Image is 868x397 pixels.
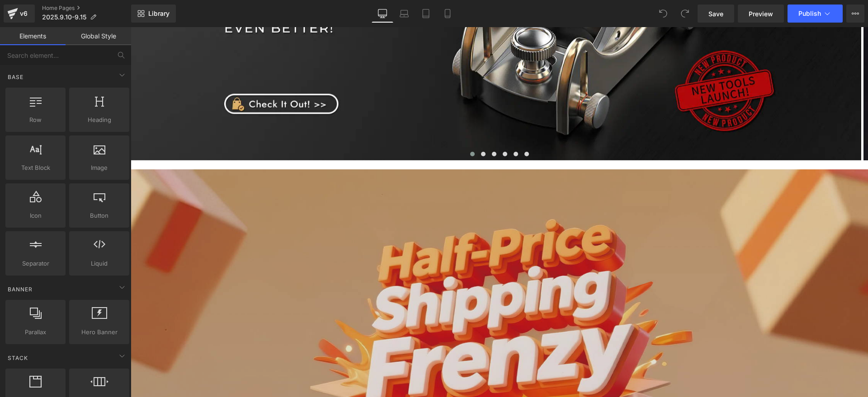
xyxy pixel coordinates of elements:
a: Laptop [393,5,415,23]
button: More [846,5,864,23]
a: Tablet [415,5,437,23]
span: Row [8,115,63,125]
div: v6 [18,8,29,19]
span: Liquid [72,259,127,268]
a: v6 [4,5,35,23]
a: Global Style [66,27,131,45]
button: Undo [654,5,672,23]
button: Publish [788,5,843,23]
span: 2025.9.10-9.15 [42,14,86,21]
a: Home Pages [42,5,131,12]
span: Library [148,9,170,18]
span: Save [708,9,723,19]
a: New Library [131,5,176,23]
button: Redo [676,5,694,23]
span: Publish [798,10,821,17]
a: Desktop [372,5,393,23]
span: Hero Banner [72,327,127,337]
span: Base [7,73,24,81]
a: Preview [738,5,784,23]
span: Icon [8,211,63,220]
span: Preview [749,9,773,19]
span: Banner [7,285,33,294]
span: Heading [72,115,127,125]
span: Separator [8,259,63,268]
span: Button [72,211,127,220]
span: Parallax [8,327,63,337]
span: Text Block [8,163,63,173]
span: Image [72,163,127,173]
a: Mobile [437,5,458,23]
span: Stack [7,354,29,362]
